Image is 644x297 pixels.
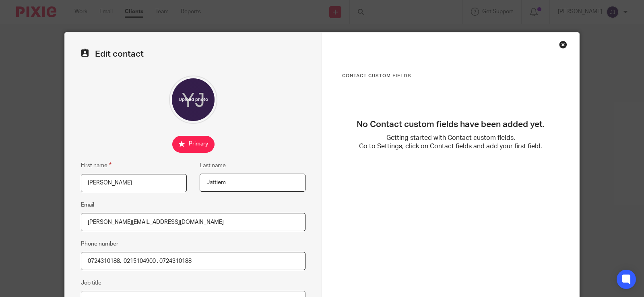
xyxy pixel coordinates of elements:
h2: Edit contact [81,49,305,59]
label: Phone number [81,240,118,248]
label: Email [81,201,94,209]
h3: No Contact custom fields have been added yet. [342,119,559,130]
label: Last name [200,162,226,170]
label: First name [81,161,111,170]
label: Job title [81,279,101,287]
div: Close this dialog window [559,41,567,49]
h3: Contact Custom fields [342,73,559,79]
p: Getting started with Contact custom fields. Go to Settings, click on Contact fields and add your ... [342,134,559,151]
